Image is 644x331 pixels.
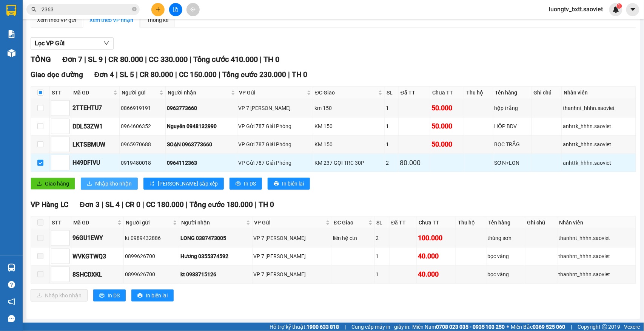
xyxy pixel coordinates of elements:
[103,40,109,46] span: down
[108,55,143,64] span: CR 80.000
[412,323,505,331] span: Miền Nam
[495,122,530,130] div: HỘP BDV
[180,234,251,242] div: LONG 0387473005
[386,122,397,130] div: 1
[158,179,218,188] span: [PERSON_NAME] sắp xếp
[190,200,253,209] span: Tổng cước 180.000
[180,252,251,260] div: Hương 0355374592
[45,179,69,188] span: Giao hàng
[254,270,331,278] div: VP 7 [PERSON_NAME]
[137,293,143,299] span: printer
[121,122,165,130] div: 0964606352
[37,16,76,24] div: Xem theo VP gửi
[167,122,236,130] div: Nguyên 0948132990
[31,289,88,302] button: downloadNhập kho nhận
[132,6,137,13] span: close-circle
[288,70,290,79] span: |
[488,252,524,260] div: bọc vàng
[456,217,487,229] th: Thu hộ
[254,218,324,227] span: VP Gửi
[31,37,114,49] button: Lọc VP Gửi
[314,159,383,167] div: KM 237 GỌI TRC 30P
[121,140,165,148] div: 0965970688
[386,159,397,167] div: 2
[37,181,42,187] span: upload
[108,291,120,300] span: In DS
[562,87,636,99] th: Nhân viên
[345,323,346,331] span: |
[146,200,184,209] span: CC 180.000
[375,217,390,229] th: SL
[399,87,430,99] th: Đã TT
[431,121,463,131] div: 50.000
[8,298,15,305] span: notification
[543,5,609,14] span: luongtv_bxtt.saoviet
[102,200,103,209] span: |
[525,217,558,229] th: Ghi chú
[239,104,312,112] div: VP 7 [PERSON_NAME]
[417,217,456,229] th: Chưa TT
[239,140,312,148] div: VP Gửi 787 Giải Phóng
[237,136,313,154] td: VP Gửi 787 Giải Phóng
[244,179,256,188] span: In DS
[314,140,383,148] div: KM 150
[376,270,388,278] div: 1
[254,252,331,260] div: VP 7 [PERSON_NAME]
[35,39,65,48] span: Lọc VP Gửi
[88,55,103,64] span: SL 9
[190,55,191,64] span: |
[72,103,118,113] div: 2TTEHTU7
[125,200,140,209] span: CR 0
[507,325,509,328] span: ⚪️
[511,323,565,331] span: Miền Bắc
[237,118,313,136] td: VP Gửi 787 Giải Phóng
[8,315,15,322] span: message
[71,99,120,117] td: 2TTEHTU7
[87,181,92,187] span: download
[254,234,331,242] div: VP 7 [PERSON_NAME]
[122,200,123,209] span: |
[181,218,245,227] span: Người nhận
[105,200,120,209] span: SL 4
[333,234,373,242] div: liên hệ ctn
[173,7,178,12] span: file-add
[559,252,635,260] div: thanhnt_hhhn.saoviet
[563,159,635,167] div: anhttk_hhhn.saoviet
[62,55,82,64] span: Đơn 7
[168,88,229,97] span: Người nhận
[430,87,464,99] th: Chưa TT
[268,178,310,190] button: printerIn biên lai
[72,122,118,131] div: DDL53ZW1
[253,229,332,247] td: VP 7 Phạm Văn Đồng
[80,200,100,209] span: Đơn 3
[126,218,171,227] span: Người gửi
[72,233,122,243] div: 96GU1EWY
[31,70,83,79] span: Giao dọc đường
[431,103,463,113] div: 50.000
[274,181,279,187] span: printer
[431,139,463,150] div: 50.000
[175,70,177,79] span: |
[167,159,236,167] div: 0964112363
[6,5,16,16] img: logo-vxr
[186,200,188,209] span: |
[31,7,37,12] span: search
[149,55,188,64] span: CC 330.000
[8,264,15,272] img: warehouse-icon
[167,140,236,148] div: SOẠN 0963773660
[418,233,454,243] div: 100.000
[140,70,173,79] span: CR 80.000
[71,154,120,172] td: H49DFIVU
[495,159,530,167] div: SƠN+LON
[602,324,607,329] span: copyright
[125,270,178,278] div: 0899626700
[125,252,178,260] div: 0899626700
[8,30,15,38] img: solution-icon
[120,70,134,79] span: SL 5
[351,323,410,331] span: Cung cấp máy in - giấy in:
[385,87,399,99] th: SL
[151,3,165,16] button: plus
[253,247,332,266] td: VP 7 Phạm Văn Đồng
[571,323,572,331] span: |
[121,104,165,112] div: 0866919191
